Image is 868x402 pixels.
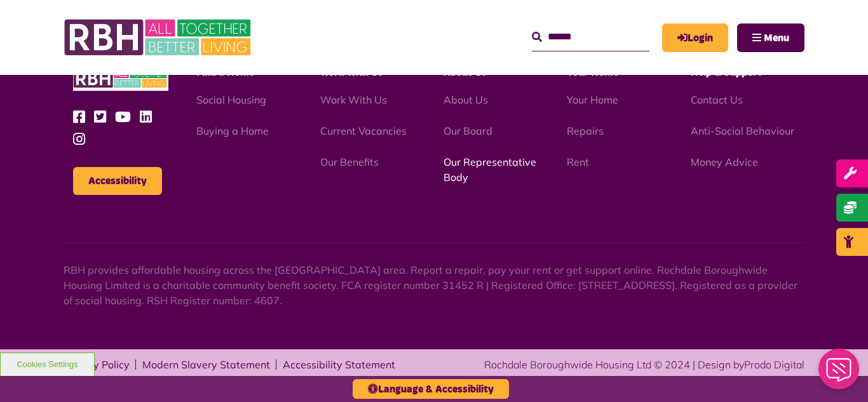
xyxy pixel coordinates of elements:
div: Rochdale Boroughwide Housing Ltd © 2024 | Design by [484,357,804,372]
span: Menu [764,33,789,43]
a: Social Housing - open in a new tab [196,93,266,106]
a: Buying a Home [196,124,269,137]
a: Our Representative Body [444,156,536,184]
button: Language & Accessibility [353,379,509,399]
a: Your Home [567,93,618,106]
a: Current Vacancies [320,124,407,137]
a: Privacy Policy [64,359,130,370]
a: Accessibility Statement [283,359,395,370]
p: RBH provides affordable housing across the [GEOGRAPHIC_DATA] area. Report a repair, pay your rent... [64,262,804,308]
a: Rent [567,156,589,168]
a: Our Benefits [320,156,379,168]
a: Modern Slavery Statement - open in a new tab [142,359,270,370]
button: Navigation [737,23,804,52]
img: RBH [73,66,168,91]
a: Our Board [444,124,492,137]
img: RBH [64,13,254,62]
input: Search [532,23,649,51]
a: Work With Us [320,93,387,106]
iframe: Netcall Web Assistant for live chat [811,345,868,402]
a: About Us [444,93,488,106]
a: MyRBH [662,23,728,52]
a: Contact Us [691,93,743,106]
button: Accessibility [73,167,162,195]
a: Prodo Digital - open in a new tab [744,358,804,371]
a: Money Advice [691,156,758,168]
a: Repairs [567,124,604,137]
a: Anti-Social Behaviour [691,124,794,137]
